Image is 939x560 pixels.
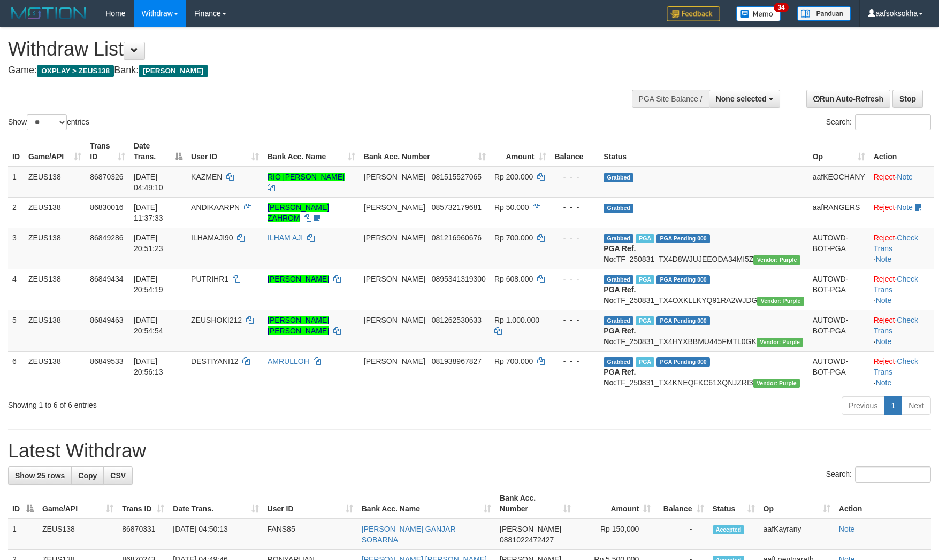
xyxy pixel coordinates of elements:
span: DESTIYANI12 [191,357,238,365]
td: aafKayrany [759,519,835,550]
div: - - - [555,202,596,213]
td: · · [869,310,934,351]
td: · [869,197,934,228]
span: 86849533 [90,357,123,365]
a: [PERSON_NAME] [268,275,329,283]
input: Search: [855,114,931,130]
span: Copy 081216960676 to clipboard [432,234,482,242]
a: Reject [874,203,895,212]
span: Accepted [713,525,745,534]
span: [DATE] 11:37:33 [134,203,163,222]
a: Note [897,203,913,212]
span: Rp 608.000 [494,275,533,283]
a: Note [897,173,913,181]
th: Status [599,136,808,167]
div: - - - [555,232,596,243]
div: Showing 1 to 6 of 6 entries [8,395,383,410]
span: Marked by aafRornrotha [636,275,654,284]
span: Vendor URL: https://trx4.1velocity.biz [753,255,800,265]
span: Marked by aafRornrotha [636,234,654,243]
select: Showentries [27,114,67,130]
td: [DATE] 04:50:13 [169,519,263,550]
span: ZEUSHOKI212 [191,316,242,324]
td: 1 [8,167,24,198]
b: PGA Ref. No: [604,368,636,387]
td: 3 [8,228,24,269]
td: · · [869,351,934,392]
span: PGA Pending [656,357,710,367]
a: Reject [874,173,895,181]
span: [PERSON_NAME] [364,234,425,242]
td: TF_250831_TX4HYXBBMU445FMTL0GK [599,310,808,351]
td: aafKEOCHANY [808,167,869,198]
span: Copy 081262530633 to clipboard [432,316,482,324]
span: Rp 700.000 [494,357,533,365]
span: [DATE] 20:54:19 [134,275,163,294]
span: Copy 081938967827 to clipboard [432,357,482,365]
img: MOTION_logo.png [8,5,89,21]
div: - - - [555,172,596,182]
span: Grabbed [604,173,633,182]
th: Amount: activate to sort column ascending [490,136,551,167]
td: ZEUS138 [24,351,86,392]
td: ZEUS138 [24,269,86,310]
td: TF_250831_TX4D8WJUJEEODA34MI5Z [599,228,808,269]
td: Rp 150,000 [575,519,655,550]
span: Rp 200.000 [494,173,533,181]
a: Note [876,378,892,387]
span: [PERSON_NAME] [364,275,425,283]
td: 4 [8,269,24,310]
button: None selected [709,90,780,108]
label: Show entries [8,114,89,130]
a: Check Trans [874,316,918,335]
td: · · [869,228,934,269]
div: - - - [555,274,596,284]
span: 86849434 [90,275,123,283]
span: PGA Pending [656,234,710,243]
th: Balance: activate to sort column ascending [655,488,708,519]
td: TF_250831_TX4OXKLLKYQ91RA2WJDG [599,269,808,310]
span: Show 25 rows [15,471,65,480]
td: 1 [8,519,38,550]
td: AUTOWD-BOT-PGA [808,351,869,392]
th: Op: activate to sort column ascending [808,136,869,167]
td: · [869,167,934,198]
span: 86870326 [90,173,123,181]
span: Rp 700.000 [494,234,533,242]
span: [DATE] 04:49:10 [134,173,163,192]
td: ZEUS138 [24,228,86,269]
th: Op: activate to sort column ascending [759,488,835,519]
th: Date Trans.: activate to sort column descending [129,136,187,167]
th: ID [8,136,24,167]
b: PGA Ref. No: [604,285,636,305]
span: Copy 085732179681 to clipboard [432,203,482,212]
td: FANS85 [263,519,357,550]
span: Marked by aafRornrotha [636,357,654,367]
a: Check Trans [874,357,918,376]
a: Copy [71,466,104,485]
span: ILHAMAJI90 [191,234,233,242]
span: Copy 0895341319300 to clipboard [432,275,486,283]
a: [PERSON_NAME] GANJAR SOBARNA [362,525,456,544]
span: Grabbed [604,204,633,213]
span: None selected [716,95,767,103]
span: Copy 0881022472427 to clipboard [500,535,554,544]
span: 34 [774,3,788,12]
a: Check Trans [874,234,918,253]
a: Stop [892,90,923,108]
input: Search: [855,466,931,483]
td: AUTOWD-BOT-PGA [808,310,869,351]
th: Action [869,136,934,167]
a: Note [876,337,892,346]
td: 2 [8,197,24,228]
span: Grabbed [604,316,633,325]
div: PGA Site Balance / [632,90,709,108]
th: Bank Acc. Name: activate to sort column ascending [357,488,495,519]
span: [DATE] 20:51:23 [134,234,163,253]
h1: Withdraw List [8,38,615,60]
span: Rp 50.000 [494,203,529,212]
td: 5 [8,310,24,351]
span: [PERSON_NAME] [364,203,425,212]
span: [DATE] 20:56:13 [134,357,163,376]
span: CSV [110,471,126,480]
